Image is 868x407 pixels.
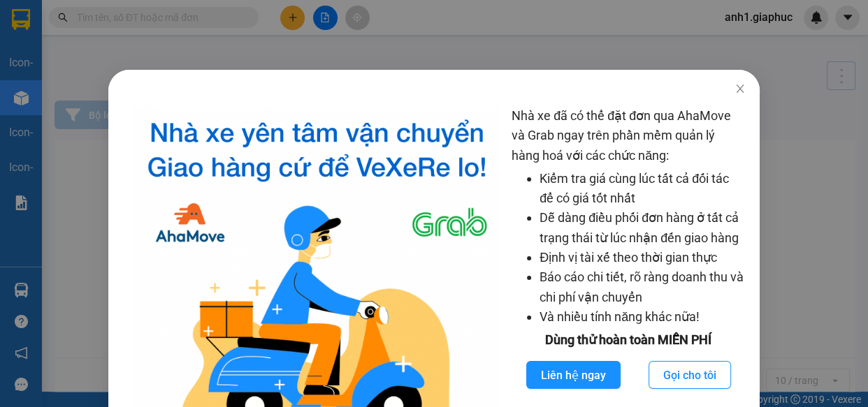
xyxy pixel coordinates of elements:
span: Gọi cho tôi [663,367,716,384]
li: Dễ dàng điều phối đơn hàng ở tất cả trạng thái từ lúc nhận đến giao hàng [540,208,745,248]
span: close [735,83,746,94]
button: Gọi cho tôi [649,361,731,389]
span: Liên hệ ngay [541,367,606,384]
li: Kiểm tra giá cùng lúc tất cả đối tác để có giá tốt nhất [540,169,745,209]
div: Dùng thử hoàn toàn MIỄN PHÍ [512,330,745,350]
li: Và nhiều tính năng khác nữa! [540,307,745,327]
li: Định vị tài xế theo thời gian thực [540,248,745,267]
li: Báo cáo chi tiết, rõ ràng doanh thu và chi phí vận chuyển [540,267,745,307]
button: Liên hệ ngay [526,361,621,389]
button: Close [721,70,760,109]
